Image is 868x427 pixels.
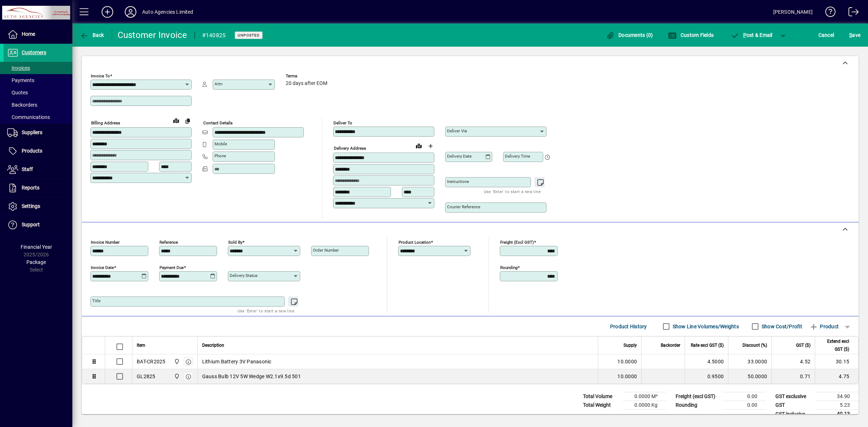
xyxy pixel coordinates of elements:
span: Gauss Bulb 12V 5W Wedge W2.1x9.5d 501 [202,373,301,380]
span: Extend excl GST ($) [820,337,849,353]
app-page-header-button: Back [72,29,112,42]
mat-label: Invoice To [91,73,110,78]
div: BAT-CR2025 [137,358,166,365]
button: Back [78,29,106,42]
a: View on map [413,140,425,151]
span: Communications [7,114,50,120]
span: 10.0000 [617,373,637,380]
span: Supply [624,341,637,349]
span: Rangiora [172,358,180,366]
a: Suppliers [4,124,72,142]
span: Description [202,341,224,349]
td: 5.23 [815,401,859,410]
mat-label: Invoice number [91,240,120,245]
span: Product [809,321,839,332]
button: Save [847,29,862,42]
span: Support [22,222,40,227]
span: Unposted [238,33,260,38]
span: Lithium Battery 3V Panasonic [202,358,272,365]
span: Product History [610,321,647,332]
td: 33.0000 [728,354,771,369]
td: Total Volume [579,392,623,401]
td: 30.15 [815,354,858,369]
span: Custom Fields [668,32,714,38]
button: Post & Email [727,29,776,42]
button: Product History [607,320,650,333]
mat-label: Mobile [214,141,227,146]
a: Logout [843,1,859,25]
td: GST exclusive [772,392,815,401]
td: Freight (excl GST) [672,392,723,401]
span: 10.0000 [617,358,637,365]
a: Products [4,142,72,160]
mat-label: Deliver via [447,128,467,133]
span: Financial Year [21,244,52,250]
span: S [849,32,852,38]
td: Rounding [672,401,723,410]
mat-label: Delivery time [505,154,530,159]
span: Staff [22,166,33,172]
mat-label: Sold by [228,240,242,245]
a: Backorders [4,99,72,111]
span: Cancel [818,29,834,41]
span: 20 days after EOM [286,81,327,86]
mat-label: Title [92,298,101,303]
td: 40.13 [815,410,859,419]
a: Payments [4,74,72,86]
td: 0.00 [723,401,766,410]
span: Documents (0) [606,32,653,38]
mat-label: Payment due [159,265,184,270]
span: Suppliers [22,129,42,135]
a: View on map [170,115,182,126]
div: 0.9500 [689,373,724,380]
td: 0.0000 Kg [623,401,666,410]
span: Package [26,259,46,265]
span: GST ($) [796,341,810,349]
span: Payments [7,77,34,83]
span: Invoices [7,65,30,71]
button: Choose address [425,140,436,152]
mat-label: Freight (excl GST) [500,240,534,245]
span: Item [137,341,145,349]
td: GST [772,401,815,410]
button: Add [96,5,119,18]
label: Show Line Volumes/Weights [671,323,739,330]
span: Rangiora [172,372,180,380]
div: Auto Agencies Limited [142,6,193,18]
a: Knowledge Base [820,1,836,25]
td: 34.90 [815,392,859,401]
button: Cancel [817,29,836,42]
div: #140825 [202,30,226,41]
span: Rate excl GST ($) [691,341,724,349]
td: 4.75 [815,369,858,384]
mat-label: Delivery date [447,154,472,159]
div: 4.5000 [689,358,724,365]
mat-label: Product location [399,240,431,245]
span: P [743,32,746,38]
mat-label: Delivery status [230,273,258,278]
button: Copy to Delivery address [182,115,193,127]
span: ave [849,29,860,41]
a: Reports [4,179,72,197]
button: Product [806,320,842,333]
span: Backorders [7,102,37,108]
mat-label: Instructions [447,179,469,184]
label: Show Cost/Profit [760,323,802,330]
span: Customers [22,50,46,55]
td: 0.00 [723,392,766,401]
span: Reports [22,185,39,191]
td: 4.52 [771,354,815,369]
a: Home [4,25,72,43]
button: Documents (0) [604,29,655,42]
mat-label: Order number [313,248,339,253]
mat-label: Attn [214,81,222,86]
span: Back [80,32,104,38]
span: Settings [22,203,40,209]
span: Quotes [7,90,28,95]
td: 50.0000 [728,369,771,384]
td: GST inclusive [772,410,815,419]
span: Discount (%) [743,341,767,349]
mat-label: Phone [214,153,226,158]
mat-label: Reference [159,240,178,245]
a: Communications [4,111,72,123]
